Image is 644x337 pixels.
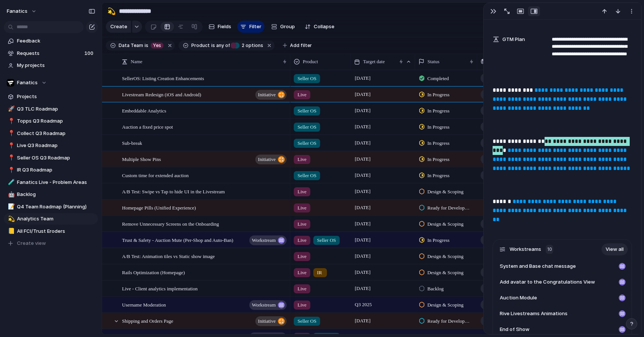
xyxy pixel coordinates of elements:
[427,75,449,82] span: Completed
[8,129,13,138] div: 📍
[191,42,210,49] span: Product
[427,220,464,228] span: Design & Scoping
[7,8,27,15] span: fanatics
[500,326,530,333] span: End of Show
[481,138,527,148] a: Sub-break
[353,74,372,83] span: [DATE]
[149,41,165,50] button: Yes
[122,187,225,196] span: A/B Test: Swipe vs Tap to hide UI in the Livestream
[4,103,98,115] div: 🚀Q3 TLC Roadmap
[249,300,287,310] button: workstream
[363,58,385,65] span: Target date
[4,164,98,176] a: 📍IR Q3 Roadmap
[122,90,201,99] span: Livestream Redesign (iOS and Android)
[122,300,166,309] span: Username Moderation
[4,213,98,225] a: 💫Analytics Team
[17,179,95,186] span: Fanatics Live - Problem Areas
[353,219,372,228] span: [DATE]
[298,204,307,212] span: Live
[500,278,595,286] span: Add avatar to the Congratulations View
[122,122,173,131] span: Auction a fixed price spot
[481,235,534,245] a: Trust & Safety - Auction Mute (Per-Shop and Auto-Ban)
[105,5,118,17] button: 💫
[353,235,372,244] span: [DATE]
[8,178,13,187] div: 🧪
[17,37,95,45] span: Feedback
[153,42,161,49] span: Yes
[4,226,98,237] div: 📒All FCI/Trust Eroders
[298,75,316,82] span: Seller OS
[500,294,537,302] span: Auction Module
[427,123,450,131] span: In Progress
[122,284,198,293] span: Live - Client analytics implementation
[84,50,95,57] span: 100
[4,152,98,164] a: 📍Seller OS Q3 Roadmap
[353,122,372,131] span: [DATE]
[17,79,38,87] span: Fanatics
[4,238,98,249] button: Create view
[218,23,231,30] span: Fields
[4,91,98,102] a: Projects
[252,235,276,246] span: workstream
[353,138,372,147] span: [DATE]
[298,237,307,244] span: Live
[143,41,150,50] button: is
[481,154,534,164] a: Multiple Show Pins
[481,284,534,293] a: Live - Client analytics implementation
[353,155,372,164] span: [DATE]
[4,140,98,151] a: 📍Live Q3 Roadmap
[258,316,276,326] span: initiative
[500,310,568,317] span: Rive Livestreams Animations
[8,105,13,113] div: 🚀
[353,316,372,325] span: [DATE]
[601,243,628,255] a: View all
[17,50,82,57] span: Requests
[353,203,372,212] span: [DATE]
[17,105,95,113] span: Q3 TLC Roadmap
[278,40,316,51] button: Add filter
[298,140,316,147] span: Seller OS
[8,117,13,126] div: 📍
[107,6,116,16] div: 💫
[481,90,534,99] a: Livestream Redesign (iOS and Android)
[252,300,276,310] span: workstream
[481,73,534,83] a: SellerOS: Listing Creation Enhancements
[353,300,374,309] span: Q3 2025
[481,316,534,326] a: Shipping and Orders Page
[298,253,307,260] span: Live
[481,106,534,115] a: Embeddable Analytics
[17,166,95,174] span: IR Q3 Roadmap
[427,253,464,260] span: Design & Scoping
[427,204,471,212] span: Ready for Development
[4,189,98,200] a: 🤖Backlog
[353,171,372,180] span: [DATE]
[4,128,98,139] a: 📍Collect Q3 Roadmap
[427,317,471,325] span: Ready for Development
[7,191,14,198] button: 🤖
[122,171,189,179] span: Custom time for extended auction
[215,42,230,49] span: any of
[353,187,372,196] span: [DATE]
[8,190,13,199] div: 🤖
[17,203,95,211] span: Q4 Team Roadmap (Planning)
[298,317,316,325] span: Seller OS
[255,90,287,100] button: initiative
[502,36,525,43] span: GTM Plan
[4,177,98,188] div: 🧪Fanatics Live - Problem Areas
[4,201,98,213] div: 📝Q4 Team Roadmap (Planning)
[8,141,13,150] div: 📍
[122,138,142,147] span: Sub-break
[8,227,13,235] div: 📒
[17,228,95,235] span: All FCI/Trust Eroders
[8,153,13,162] div: 📍
[4,77,98,88] button: Fanatics
[7,117,14,125] button: 📍
[4,115,98,127] a: 📍Topps Q3 Roadmap
[427,269,464,276] span: Design & Scoping
[249,235,287,245] button: workstream
[427,301,464,309] span: Design & Scoping
[119,42,143,49] span: Data Team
